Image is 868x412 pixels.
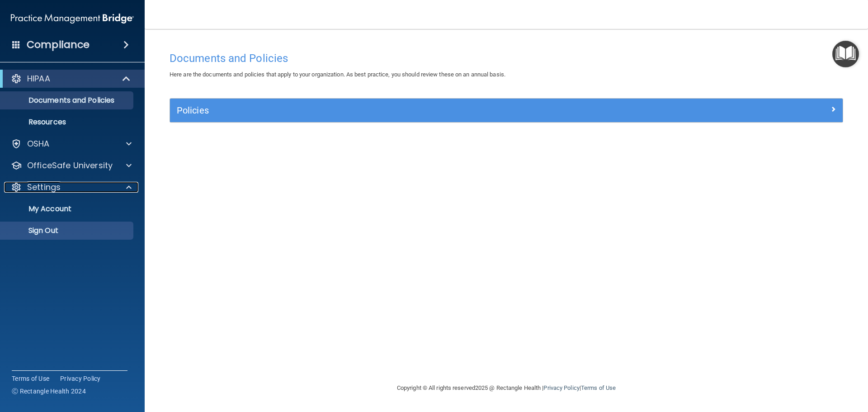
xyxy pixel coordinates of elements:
[170,71,505,78] span: Here are the documents and policies that apply to your organization. As best practice, you should...
[11,160,132,171] a: OfficeSafe University
[27,160,113,171] p: OfficeSafe University
[543,384,579,391] a: Privacy Policy
[60,374,101,383] a: Privacy Policy
[12,374,49,383] a: Terms of Use
[341,374,671,403] div: Copyright © All rights reserved 2025 @ Rectangle Health | |
[170,52,843,64] h4: Documents and Policies
[6,204,129,213] p: My Account
[6,226,129,235] p: Sign Out
[6,96,129,105] p: Documents and Policies
[832,41,859,67] button: Open Resource Center
[12,387,86,396] span: Ⓒ Rectangle Health 2024
[11,73,131,84] a: HIPAA
[27,182,61,193] p: Settings
[27,73,50,84] p: HIPAA
[27,38,90,51] h4: Compliance
[11,182,132,193] a: Settings
[27,138,50,149] p: OSHA
[177,103,836,118] a: Policies
[177,105,668,115] h5: Policies
[11,138,132,149] a: OSHA
[11,9,134,28] img: PMB logo
[6,118,129,127] p: Resources
[581,384,616,391] a: Terms of Use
